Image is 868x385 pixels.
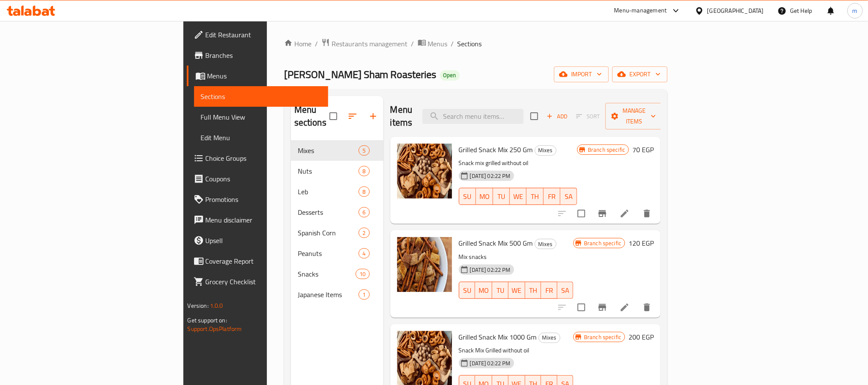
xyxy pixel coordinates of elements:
span: Peanuts [298,248,359,259]
span: Get support on: [188,315,227,326]
div: Snacks10 [291,264,383,284]
div: Nuts8 [291,161,383,181]
a: Menus [187,66,328,86]
span: Coverage Report [206,256,321,266]
span: SU [463,284,472,297]
div: Menu-management [614,6,667,16]
div: Peanuts4 [291,243,383,264]
a: Sections [194,86,328,107]
a: Edit menu item [620,208,630,219]
span: SU [463,190,473,203]
span: 1 [359,291,369,299]
div: Desserts6 [291,202,383,223]
div: Spanish Corn [298,228,359,238]
div: items [359,186,369,197]
span: [PERSON_NAME] Sham Roasteries [284,65,437,84]
div: Mixes [535,239,557,249]
span: 10 [356,270,369,278]
button: Branch-specific-item [592,297,613,318]
span: Open [440,72,460,79]
div: Mixes [298,145,359,156]
nav: Menu sections [291,137,383,308]
a: Grocery Checklist [187,271,328,292]
span: [DATE] 02:22 PM [467,172,514,180]
span: Menus [428,39,448,49]
div: Japanese Items1 [291,284,383,305]
span: Mixes [539,333,560,343]
nav: breadcrumb [284,38,668,49]
button: export [612,66,667,82]
span: Promotions [206,194,321,205]
a: Coupons [187,168,328,189]
span: [DATE] 02:22 PM [467,359,514,367]
span: Add [545,111,569,121]
span: Grilled Snack Mix 250 Gm [459,143,533,156]
span: import [561,69,602,80]
a: Support.OpsPlatform [188,323,242,334]
span: 1.0.0 [210,300,223,311]
span: [DATE] 02:22 PM [467,266,514,274]
span: Grocery Checklist [206,277,321,287]
button: delete [637,203,657,224]
button: Add [543,110,571,123]
a: Edit Restaurant [187,24,328,45]
h2: Menu items [390,103,413,129]
span: Branch specific [581,239,625,247]
span: Grilled Snack Mix 1000 Gm [459,331,537,343]
span: Desserts [298,207,359,217]
span: Edit Restaurant [206,30,321,40]
div: items [359,289,369,300]
span: WE [512,284,522,297]
img: Grilled Snack Mix 500 Gm [397,237,452,292]
span: Version: [188,300,209,311]
a: Menus [418,38,448,49]
div: items [356,269,369,279]
button: FR [544,188,560,205]
span: Japanese Items [298,289,359,300]
a: Promotions [187,189,328,210]
button: Manage items [605,103,663,129]
button: MO [476,188,493,205]
div: items [359,248,369,259]
span: Sort sections [342,106,363,126]
p: Snack Mix Grilled without oil [459,345,574,356]
button: SA [560,188,577,205]
button: MO [475,282,492,299]
span: 8 [359,167,369,175]
button: Branch-specific-item [592,203,613,224]
button: FR [541,282,557,299]
span: SA [564,190,574,203]
input: search [422,109,524,124]
button: Add section [363,106,383,126]
span: Select to update [572,298,590,316]
button: SA [557,282,574,299]
a: Edit menu item [620,302,630,313]
span: Snacks [298,269,356,279]
span: Restaurants management [332,39,408,49]
button: TU [492,282,509,299]
span: Grilled Snack Mix 500 Gm [459,237,533,250]
span: Leb [298,186,359,197]
span: Sections [458,39,482,49]
div: items [359,228,369,238]
span: 4 [359,250,369,258]
span: Select section [525,107,543,125]
h6: 70 EGP [632,144,654,156]
li: / [411,39,414,49]
h6: 120 EGP [629,237,654,249]
span: Sections [201,91,321,102]
a: Edit Menu [194,127,328,148]
span: WE [513,190,523,203]
span: Branch specific [584,146,629,154]
p: Snack mix grilled without oil [459,158,578,168]
span: TH [529,284,538,297]
span: Choice Groups [206,153,321,163]
span: FR [545,284,554,297]
button: WE [509,282,525,299]
span: Mixes [535,145,556,155]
